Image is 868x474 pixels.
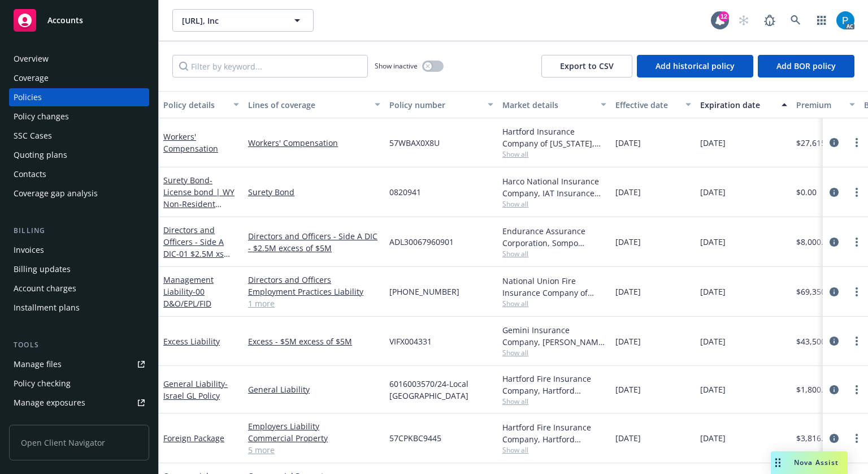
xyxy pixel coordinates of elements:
[9,355,149,373] a: Manage files
[14,165,46,183] div: Contacts
[14,299,80,317] div: Installment plans
[615,236,641,248] span: [DATE]
[389,236,454,248] span: ADL30067960901
[163,274,214,309] a: Management Liability
[9,146,149,164] a: Quoting plans
[172,55,368,77] input: Filter by keyword...
[794,458,839,467] span: Nova Assist
[9,279,149,298] a: Account charges
[796,432,832,444] span: $3,816.00
[502,299,606,308] span: Show all
[163,131,218,154] a: Workers' Compensation
[850,186,863,199] a: more
[9,339,149,351] div: Tools
[502,199,606,209] span: Show all
[637,55,753,77] button: Add historical policy
[163,336,220,347] a: Excess Liability
[502,445,606,455] span: Show all
[827,285,841,299] a: circleInformation
[163,378,228,401] span: - Israel GL Policy
[389,137,440,149] span: 57WBAX0X8U
[502,225,606,249] div: Endurance Assurance Corporation, Sompo International, CRC Group
[696,91,792,118] button: Expiration date
[615,186,641,198] span: [DATE]
[700,432,726,444] span: [DATE]
[611,91,696,118] button: Effective date
[502,324,606,348] div: Gemini Insurance Company, [PERSON_NAME] Corporation, [GEOGRAPHIC_DATA]
[615,432,641,444] span: [DATE]
[389,378,493,402] span: 6016003570/24-Local [GEOGRAPHIC_DATA]
[9,425,149,460] span: Open Client Navigator
[14,241,44,259] div: Invoices
[14,69,49,87] div: Coverage
[810,9,833,32] a: Switch app
[796,383,832,395] span: $1,800.00
[9,69,149,87] a: Coverage
[14,260,71,278] div: Billing updates
[827,383,841,397] a: circleInformation
[850,432,863,445] a: more
[9,88,149,106] a: Policies
[502,373,606,397] div: Hartford Fire Insurance Company, Hartford Insurance Group
[389,432,441,444] span: 57CPKBC9445
[9,413,149,431] a: Manage certificates
[784,9,807,32] a: Search
[700,137,726,149] span: [DATE]
[47,16,83,25] span: Accounts
[502,126,606,149] div: Hartford Insurance Company of [US_STATE], Hartford Insurance Group
[732,9,755,32] a: Start snowing
[385,91,498,118] button: Policy number
[248,335,380,347] a: Excess - $5M excess of $5M
[248,432,380,444] a: Commercial Property
[163,433,224,443] a: Foreign Package
[248,137,380,149] a: Workers' Compensation
[9,260,149,278] a: Billing updates
[248,230,380,254] a: Directors and Officers - Side A DIC - $2.5M excess of $5M
[163,378,228,401] a: General Liability
[9,184,149,202] a: Coverage gap analysis
[656,61,735,71] span: Add historical policy
[14,88,42,106] div: Policies
[172,9,314,32] button: [URL], Inc
[248,186,380,198] a: Surety Bond
[850,285,863,299] a: more
[615,335,641,347] span: [DATE]
[163,175,235,221] a: Surety Bond
[700,286,726,298] span: [DATE]
[248,286,380,298] a: Employment Practices Liability
[615,286,641,298] span: [DATE]
[827,136,841,149] a: circleInformation
[14,374,71,393] div: Policy checking
[502,421,606,445] div: Hartford Fire Insurance Company, Hartford Insurance Group
[9,299,149,317] a: Installment plans
[14,413,88,431] div: Manage certificates
[248,298,380,309] a: 1 more
[9,5,149,36] a: Accounts
[389,186,421,198] span: 0820941
[850,136,863,149] a: more
[182,15,280,27] span: [URL], Inc
[389,286,459,298] span: [PHONE_NUMBER]
[700,186,726,198] span: [DATE]
[248,420,380,432] a: Employers Liability
[771,451,785,474] div: Drag to move
[502,175,606,199] div: Harco National Insurance Company, IAT Insurance Group
[502,149,606,159] span: Show all
[244,91,385,118] button: Lines of coverage
[14,50,49,68] div: Overview
[9,394,149,412] a: Manage exposures
[700,383,726,395] span: [DATE]
[9,107,149,126] a: Policy changes
[163,99,227,111] div: Policy details
[700,236,726,248] span: [DATE]
[796,286,837,298] span: $69,350.00
[796,335,837,347] span: $43,500.00
[9,165,149,183] a: Contacts
[796,186,817,198] span: $0.00
[9,50,149,68] a: Overview
[9,241,149,259] a: Invoices
[9,127,149,145] a: SSC Cases
[776,61,836,71] span: Add BOR policy
[792,91,860,118] button: Premium
[248,383,380,395] a: General Liability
